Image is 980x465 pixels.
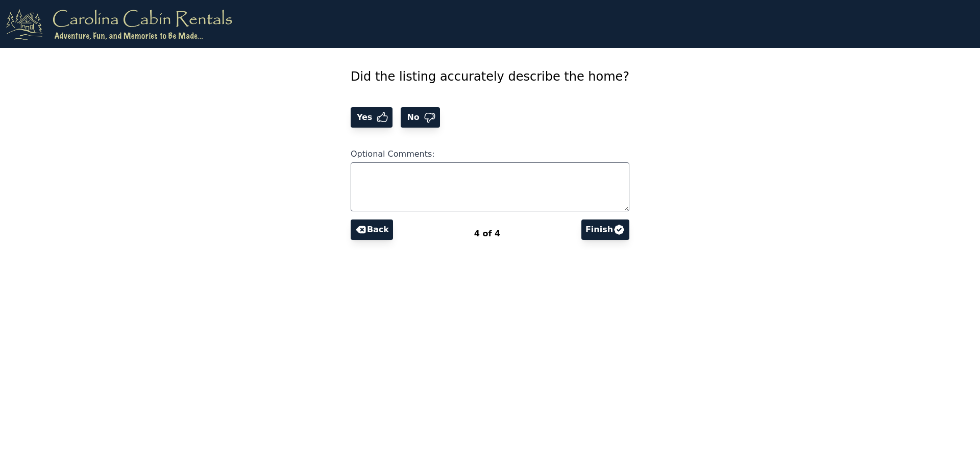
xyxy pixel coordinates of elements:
textarea: Optional Comments: [351,162,629,211]
span: Optional Comments: [351,149,435,159]
button: Finish [581,219,629,240]
span: No [405,111,423,124]
span: Did the listing accurately describe the home? [351,69,629,84]
img: logo.png [6,8,232,40]
span: Yes [355,111,377,124]
span: 4 of 4 [474,229,500,238]
button: Back [351,219,393,240]
button: No [401,107,439,128]
button: Yes [351,107,393,128]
